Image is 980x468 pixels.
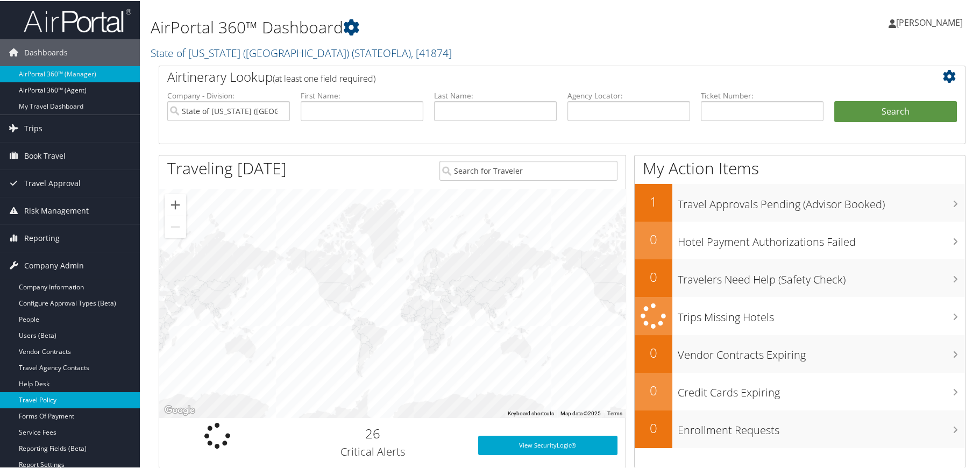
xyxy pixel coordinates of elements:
[162,402,197,416] img: Google
[678,266,965,286] h3: Travelers Need Help (Safety Check)
[24,196,89,223] span: Risk Management
[635,183,965,221] a: 1Travel Approvals Pending (Advisor Booked)
[24,224,60,251] span: Reporting
[678,190,965,211] h3: Travel Approvals Pending (Advisor Booked)
[434,89,557,100] label: Last Name:
[635,418,672,436] h2: 0
[151,45,452,59] a: State of [US_STATE] ([GEOGRAPHIC_DATA])
[439,160,617,180] input: Search for Traveler
[635,229,672,247] h2: 0
[635,334,965,372] a: 0Vendor Contracts Expiring
[508,409,554,416] button: Keyboard shortcuts
[635,409,965,447] a: 0Enrollment Requests
[24,7,131,32] img: airportal-logo.png
[635,258,965,296] a: 0Travelers Need Help (Safety Check)
[635,343,672,361] h2: 0
[635,380,672,399] h2: 0
[678,303,965,324] h3: Trips Missing Hotels
[24,114,42,141] span: Trips
[151,15,699,38] h1: AirPortal 360™ Dashboard
[273,72,375,83] span: (at least one field required)
[165,193,186,215] button: Zoom in
[607,409,622,415] a: Terms (opens in new tab)
[678,416,965,437] h3: Enrollment Requests
[478,435,617,454] a: View SecurityLogic®
[567,89,690,100] label: Agency Locator:
[352,45,411,59] span: ( STATEOFLA )
[678,341,965,361] h3: Vendor Contracts Expiring
[24,38,68,65] span: Dashboards
[889,5,974,38] a: [PERSON_NAME]
[635,156,965,179] h1: My Action Items
[834,100,957,122] button: Search
[167,67,890,85] h2: Airtinerary Lookup
[635,221,965,258] a: 0Hotel Payment Authorizations Failed
[167,89,290,100] label: Company - Division:
[24,169,81,196] span: Travel Approval
[301,89,423,100] label: First Name:
[24,141,66,168] span: Book Travel
[167,156,287,179] h1: Traveling [DATE]
[678,379,965,399] h3: Credit Cards Expiring
[896,16,963,27] span: [PERSON_NAME]
[284,443,462,458] h3: Critical Alerts
[284,423,462,442] h2: 26
[24,251,84,278] span: Company Admin
[701,89,823,100] label: Ticket Number:
[635,372,965,409] a: 0Credit Cards Expiring
[560,409,601,415] span: Map data ©2025
[635,192,672,210] h2: 1
[635,296,965,334] a: Trips Missing Hotels
[678,228,965,249] h3: Hotel Payment Authorizations Failed
[411,45,452,59] span: , [ 41874 ]
[165,215,186,237] button: Zoom out
[162,402,197,416] a: Open this area in Google Maps (opens a new window)
[635,267,672,285] h2: 0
